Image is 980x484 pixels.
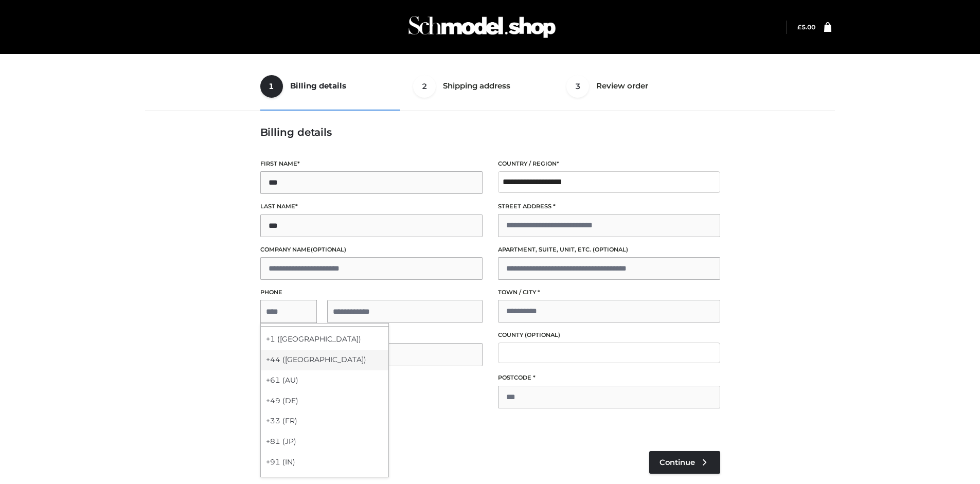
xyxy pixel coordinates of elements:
[260,126,720,138] h3: Billing details
[498,288,720,297] label: Town / City
[260,245,483,255] label: Company name
[260,159,483,169] label: First name
[797,23,815,31] bdi: 5.00
[260,288,483,297] label: Phone
[498,202,720,211] label: Street address
[261,432,388,452] div: +81 (JP)
[797,23,801,31] span: £
[797,23,815,31] a: £5.00
[261,370,388,391] div: +61 (AU)
[311,246,346,253] span: (optional)
[498,245,720,255] label: Apartment, suite, unit, etc.
[498,159,720,169] label: Country / Region
[660,458,695,467] span: Continue
[261,411,388,432] div: +33 (FR)
[649,451,720,474] a: Continue
[261,329,388,350] div: +1 ([GEOGRAPHIC_DATA])
[525,331,560,338] span: (optional)
[261,452,388,473] div: +91 (IN)
[593,246,628,253] span: (optional)
[405,7,559,47] img: Schmodel Admin 964
[498,330,720,340] label: County
[261,391,388,411] div: +49 (DE)
[260,202,483,211] label: Last name
[261,350,388,370] div: +44 ([GEOGRAPHIC_DATA])
[498,373,720,383] label: Postcode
